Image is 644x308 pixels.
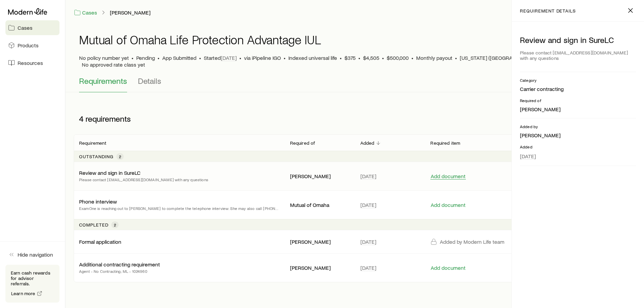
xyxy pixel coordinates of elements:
span: • [132,54,134,61]
span: • [284,54,286,61]
p: Added [520,144,636,149]
p: requirement details [520,8,576,14]
p: Phone interview [79,198,117,205]
p: Added by Modern Life team [440,238,504,245]
span: Details [138,76,161,86]
span: via iPipeline IGO [244,54,281,61]
p: Completed [79,222,109,228]
div: Please contact [EMAIL_ADDRESS][DOMAIN_NAME] with any questions [520,47,636,64]
button: Add document [430,265,466,271]
a: Cases [5,20,59,35]
span: $4,505 [363,54,379,61]
span: 2 [114,222,116,228]
button: Add document [430,173,466,180]
span: 2 [119,154,121,159]
span: • [358,54,360,61]
p: Review and sign in SureLC [79,169,141,176]
a: Resources [5,55,59,70]
p: [PERSON_NAME] [290,173,350,180]
span: $500,000 [387,54,409,61]
p: [PERSON_NAME] [520,106,636,113]
p: Outstanding [79,154,114,159]
span: [DATE] [221,54,237,61]
span: Monthly payout [416,54,452,61]
div: Application details tabs [79,76,630,92]
span: • [340,54,342,61]
p: Required of [520,98,636,103]
p: Required item [430,140,460,146]
span: $375 [344,54,356,61]
span: [US_STATE] ([GEOGRAPHIC_DATA]) [460,54,542,61]
p: Earn cash rewards for advisor referrals. [11,270,54,286]
p: [PERSON_NAME] [290,264,350,271]
span: No approved rate class yet [82,61,145,68]
div: Earn cash rewards for advisor referrals.Learn more [5,265,59,303]
span: requirements [86,114,131,123]
span: No policy number yet [79,54,129,61]
span: App Submitted [162,54,196,61]
a: Products [5,38,59,53]
p: Additional contracting requirement [79,261,160,268]
a: [PERSON_NAME] [110,9,151,16]
span: 4 [79,114,84,123]
h1: Mutual of Omaha Life Protection Advantage IUL [79,33,321,46]
span: • [239,54,241,61]
p: [PERSON_NAME] [290,238,350,245]
span: [DATE] [520,153,536,160]
span: • [382,54,384,61]
p: Category [520,77,636,83]
p: [PERSON_NAME] [520,132,636,139]
p: Review and sign in SureLC [520,35,636,45]
span: Indexed universal life [288,54,337,61]
span: Cases [18,24,32,31]
p: ExamOne is reaching out to [PERSON_NAME] to complete the telephone interview. She may also call [... [79,205,279,212]
p: Mutual of Omaha [290,202,350,208]
span: Resources [18,60,43,66]
span: • [199,54,201,61]
p: Required of [290,140,315,146]
p: Added [360,140,375,146]
span: • [411,54,413,61]
span: Learn more [11,291,35,296]
span: Hide navigation [18,251,53,258]
span: [DATE] [360,264,376,271]
span: • [455,54,457,61]
p: Requirement [79,140,106,146]
span: Requirements [79,76,127,86]
button: Hide navigation [5,247,59,262]
span: • [158,54,160,61]
p: Formal application [79,238,121,245]
span: [DATE] [360,173,376,180]
p: Added by [520,124,636,129]
span: [DATE] [360,238,376,245]
p: Started [204,54,237,61]
p: Agent - No Contracting; ML - 1024960 [79,268,160,275]
button: Add document [430,202,466,208]
p: Pending [136,54,155,61]
a: Cases [74,9,97,17]
span: Products [18,42,39,49]
p: Please contact [EMAIL_ADDRESS][DOMAIN_NAME] with any questions [79,176,208,183]
span: [DATE] [360,202,376,208]
p: Carrier contracting [520,86,636,92]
